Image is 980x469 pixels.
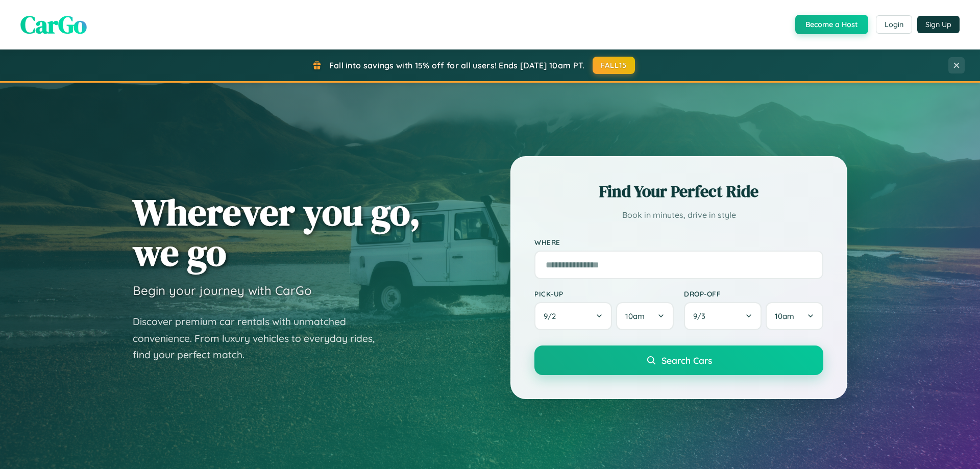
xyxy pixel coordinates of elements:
[661,355,712,366] span: Search Cars
[534,238,823,246] label: Where
[534,180,823,203] h2: Find Your Perfect Ride
[133,192,421,273] h1: Wherever you go, we go
[593,57,635,74] button: FALL15
[795,15,868,34] button: Become a Host
[534,345,823,375] button: Search Cars
[876,15,912,34] button: Login
[544,311,561,321] span: 9 / 2
[766,302,823,330] button: 10am
[917,16,960,33] button: Sign Up
[775,311,794,321] span: 10am
[20,8,87,41] span: CarGo
[684,302,762,330] button: 9/3
[693,311,710,321] span: 9 / 3
[534,289,674,298] label: Pick-up
[534,208,823,223] p: Book in minutes, drive in style
[329,60,585,70] span: Fall into savings with 15% off for all users! Ends [DATE] 10am PT.
[684,289,823,298] label: Drop-off
[133,313,388,363] p: Discover premium car rentals with unmatched convenience. From luxury vehicles to everyday rides, ...
[133,283,312,298] h3: Begin your journey with CarGo
[625,311,645,321] span: 10am
[534,302,612,330] button: 9/2
[616,302,674,330] button: 10am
